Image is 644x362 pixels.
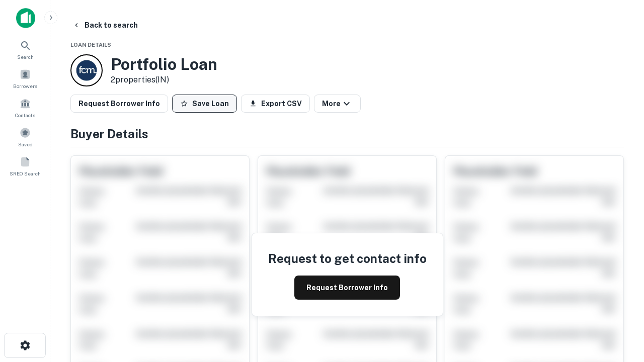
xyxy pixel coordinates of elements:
[3,152,47,179] a: SREO Search
[111,74,217,86] p: 2 properties (IN)
[16,8,35,28] img: capitalize-icon.png
[70,42,111,48] span: Loan Details
[111,55,217,74] h3: Portfolio Loan
[3,36,47,63] a: Search
[3,65,47,92] a: Borrowers
[241,95,310,113] button: Export CSV
[268,249,427,267] h4: Request to get contact info
[15,111,35,119] span: Contacts
[18,140,33,148] span: Saved
[70,95,168,113] button: Request Borrower Info
[70,125,624,143] h4: Buyer Details
[3,94,47,121] a: Contacts
[10,169,41,177] span: SREO Search
[294,276,400,300] button: Request Borrower Info
[68,16,142,34] button: Back to search
[13,82,37,90] span: Borrowers
[3,123,47,150] a: Saved
[314,95,361,113] button: More
[17,53,34,61] span: Search
[594,282,644,330] iframe: Chat Widget
[172,95,237,113] button: Save Loan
